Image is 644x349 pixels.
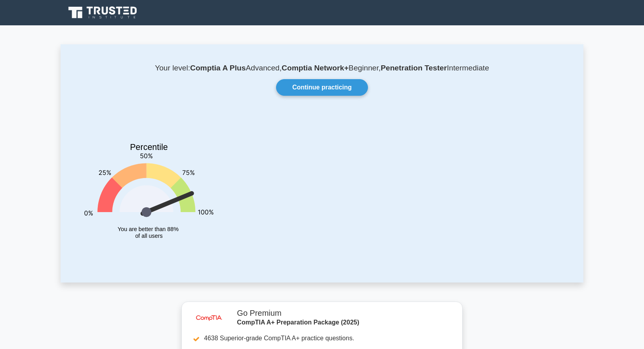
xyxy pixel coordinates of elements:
b: Comptia A Plus [190,64,246,72]
b: Penetration Tester [381,64,447,72]
a: Continue practicing [276,79,368,96]
p: Your level: Advanced, Beginner, Intermediate [80,63,564,73]
text: Percentile [130,142,168,152]
b: Comptia Network+ [282,64,349,72]
tspan: You are better than 88% [118,226,179,232]
tspan: of all users [135,233,162,239]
